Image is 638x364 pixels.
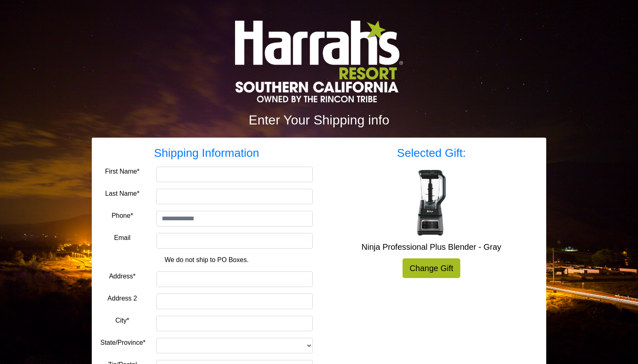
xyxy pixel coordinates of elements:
[111,211,133,221] label: Phone*
[92,112,546,128] h2: Enter Your Shipping info
[115,316,129,326] label: City*
[100,146,313,160] h3: Shipping Information
[325,242,538,252] h5: Ninja Professional Plus Blender - Gray
[114,233,131,243] label: Email
[109,271,136,281] label: Address*
[100,338,145,348] label: State/Province*
[399,170,464,235] img: Ninja Professional Plus Blender - Gray
[105,167,139,176] label: First Name*
[325,146,538,160] h3: Selected Gift:
[108,294,137,303] label: Address 2
[403,258,460,278] a: Change Gift
[105,189,140,199] label: Last Name*
[235,20,403,102] img: Logo
[106,255,307,265] p: We do not ship to PO Boxes.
